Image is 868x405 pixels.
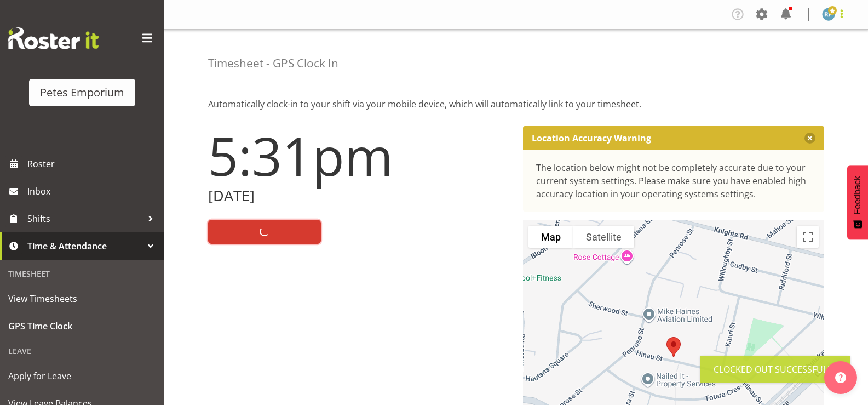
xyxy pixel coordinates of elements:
[804,133,815,144] button: Close message
[835,372,846,383] img: help-xxl-2.png
[8,368,156,384] span: Apply for Leave
[40,84,124,101] div: Petes Emporium
[536,161,812,201] div: The location below might not be completely accurate due to your current system settings. Please m...
[3,362,162,390] a: Apply for Leave
[3,263,162,285] div: Timesheet
[8,27,99,49] img: Rosterit website logo
[27,210,142,227] span: Shifts
[27,183,159,199] span: Inbox
[27,238,142,254] span: Time & Attendance
[714,363,837,376] div: Clocked out Successfully
[8,290,156,307] span: View Timesheets
[847,165,868,239] button: Feedback - Show survey
[208,187,510,204] h2: [DATE]
[853,176,863,214] span: Feedback
[797,226,819,248] button: Toggle fullscreen view
[3,285,162,312] a: View Timesheets
[8,318,156,334] span: GPS Time Clock
[573,226,634,248] button: Show satellite imagery
[208,57,338,70] h4: Timesheet - GPS Clock In
[208,98,824,111] p: Automatically clock-in to your shift via your mobile device, which will automatically link to you...
[208,126,510,185] h1: 5:31pm
[3,340,162,362] div: Leave
[3,312,162,340] a: GPS Time Clock
[528,226,573,248] button: Show street map
[822,8,835,21] img: reina-puketapu721.jpg
[27,156,159,172] span: Roster
[532,133,651,144] p: Location Accuracy Warning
